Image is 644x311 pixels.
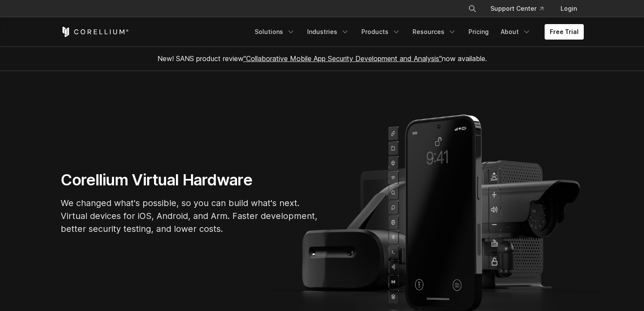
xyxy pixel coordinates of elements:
[407,24,462,40] a: Resources
[61,197,319,235] p: We changed what's possible, so you can build what's next. Virtual devices for iOS, Android, and A...
[250,24,300,40] a: Solutions
[356,24,406,40] a: Products
[61,27,129,37] a: Corellium Home
[545,24,584,40] a: Free Trial
[465,1,480,16] button: Search
[250,24,584,40] div: Navigation Menu
[463,24,494,40] a: Pricing
[554,1,584,16] a: Login
[243,54,442,63] a: "Collaborative Mobile App Security Development and Analysis"
[484,1,550,16] a: Support Center
[302,24,354,40] a: Industries
[157,54,487,63] span: New! SANS product review now available.
[496,24,536,40] a: About
[458,1,584,16] div: Navigation Menu
[61,170,319,190] h1: Corellium Virtual Hardware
